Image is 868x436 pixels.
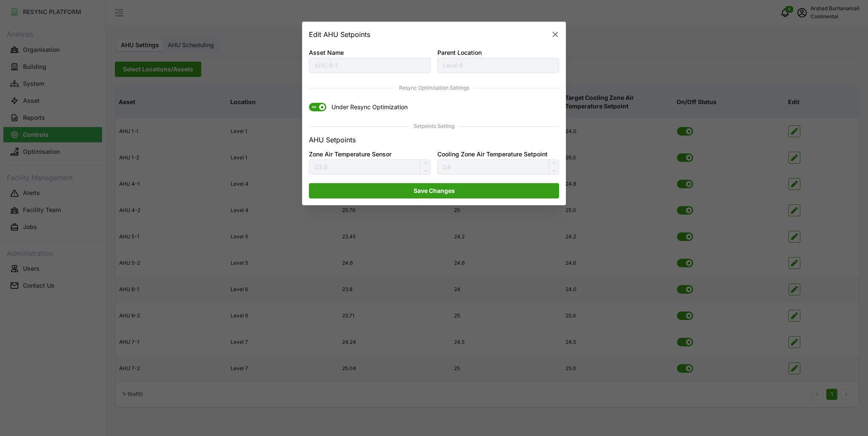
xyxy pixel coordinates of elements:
[437,150,548,159] label: Cooling Zone Air Temperature Setpoint
[309,135,356,145] p: AHU Setpoints
[414,184,455,198] span: Save Changes
[309,31,370,38] h2: Edit AHU Setpoints
[309,183,559,198] button: Save Changes
[309,103,319,112] span: ON
[309,150,391,159] label: Zone Air Temperature Sensor
[309,123,559,131] span: Setpoints Setting
[309,48,344,57] label: Asset Name
[326,103,408,112] span: Under Resync Optimization
[309,84,559,92] span: Resync Optimisation Settings
[437,48,482,57] label: Parent Location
